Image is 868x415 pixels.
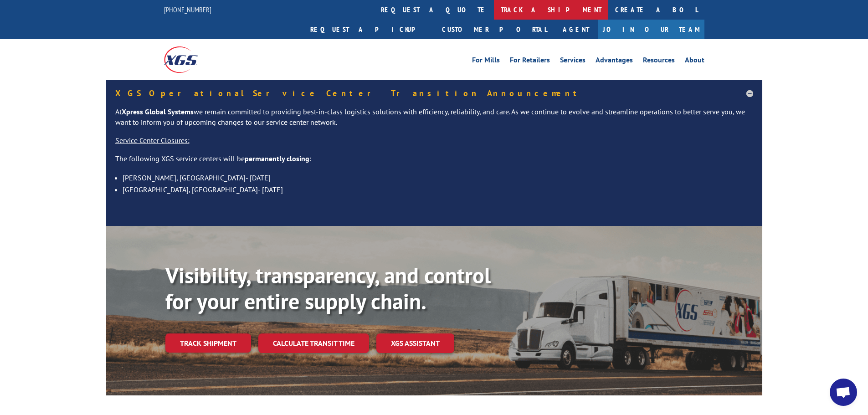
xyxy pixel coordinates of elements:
li: [PERSON_NAME], [GEOGRAPHIC_DATA]- [DATE] [123,172,753,184]
h5: XGS Operational Service Center Transition Announcement [115,89,753,97]
a: Customer Portal [435,20,554,39]
a: XGS ASSISTANT [376,333,454,353]
p: At we remain committed to providing best-in-class logistics solutions with efficiency, reliabilit... [115,107,753,136]
a: Services [560,56,586,67]
b: Visibility, transparency, and control for your entire supply chain. [165,261,491,316]
u: Service Center Closures: [115,136,190,145]
a: Track shipment [165,333,251,353]
a: For Mills [472,56,500,67]
strong: Xpress Global Systems [122,107,194,116]
a: For Retailers [510,56,550,67]
a: Calculate transit time [258,333,369,353]
a: Advantages [596,56,633,67]
li: [GEOGRAPHIC_DATA], [GEOGRAPHIC_DATA]- [DATE] [123,184,753,195]
a: Request a pickup [303,20,435,39]
a: Join Our Team [598,20,704,39]
a: [PHONE_NUMBER] [164,5,211,14]
a: About [685,56,704,67]
a: Open chat [830,379,857,406]
strong: permanently closing [245,154,309,163]
p: The following XGS service centers will be : [115,154,753,172]
a: Resources [643,56,675,67]
a: Agent [554,20,598,39]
